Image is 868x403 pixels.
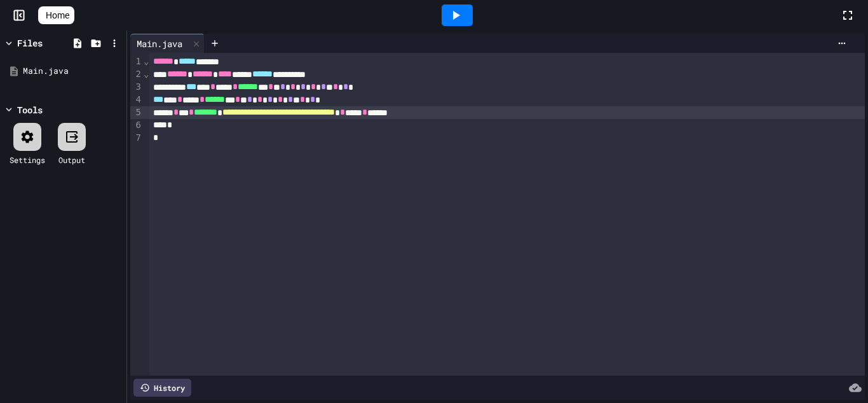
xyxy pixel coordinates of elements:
[130,94,143,106] div: 4
[10,154,45,166] div: Settings
[17,36,43,50] div: Files
[130,106,143,119] div: 5
[143,69,149,79] span: Fold line
[130,132,143,145] div: 7
[130,119,143,132] div: 6
[130,81,143,94] div: 3
[46,9,69,22] span: Home
[23,65,122,78] div: Main.java
[130,68,143,81] div: 2
[130,37,189,50] div: Main.java
[143,56,149,66] span: Fold line
[38,6,74,24] a: Home
[130,55,143,68] div: 1
[58,154,85,166] div: Output
[130,34,205,53] div: Main.java
[17,103,43,117] div: Tools
[133,379,191,397] div: History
